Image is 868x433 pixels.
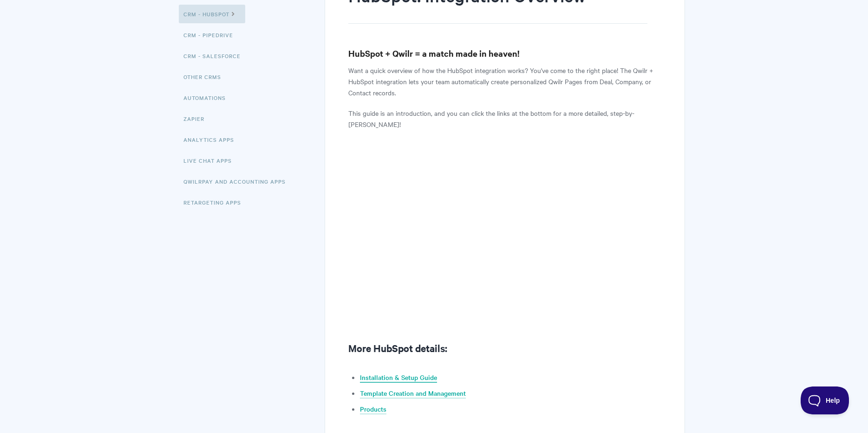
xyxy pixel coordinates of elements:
h2: More HubSpot details: [348,340,661,355]
a: Template Creation and Management [360,388,466,399]
a: Installation & Setup Guide [360,373,437,383]
h3: HubSpot + Qwilr = a match made in heaven! [348,47,661,60]
iframe: Vimeo video player [348,141,661,317]
a: Automations [183,88,233,107]
p: Want a quick overview of how the HubSpot integration works? You've come to the right place! The Q... [348,65,661,98]
a: Zapier [183,109,211,128]
a: CRM - HubSpot [179,5,245,23]
a: Products [360,404,386,414]
a: QwilrPay and Accounting Apps [183,172,293,191]
p: This guide is an introduction, and you can click the links at the bottom for a more detailed, ste... [348,107,661,130]
a: Retargeting Apps [183,193,248,212]
a: CRM - Salesforce [183,47,248,65]
a: Other CRMs [183,67,228,86]
a: Live Chat Apps [183,151,239,170]
a: Analytics Apps [183,130,241,149]
a: CRM - Pipedrive [183,26,240,44]
iframe: Toggle Customer Support [801,386,849,414]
